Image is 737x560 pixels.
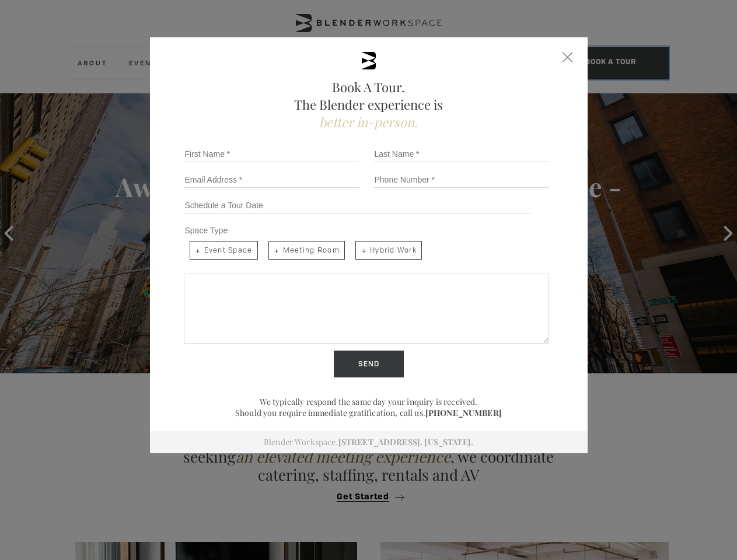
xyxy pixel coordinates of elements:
[425,407,502,418] a: [PHONE_NUMBER]
[150,431,588,453] div: Blender Workspace.
[184,146,359,162] input: First Name *
[184,171,359,188] input: Email Address *
[184,197,531,213] input: Schedule a Tour Date
[185,226,228,235] span: Space Type
[373,171,549,188] input: Phone Number *
[334,351,404,377] input: Send
[373,146,549,162] input: Last Name *
[268,241,345,260] span: Meeting Room
[476,91,737,560] iframe: Chat Widget
[319,113,418,131] span: better in-person.
[355,241,422,260] span: Hybrid Work
[563,52,573,62] div: Close form
[179,78,558,131] h2: Book A Tour. The Blender experience is
[338,436,473,447] a: [STREET_ADDRESS]. [US_STATE].
[179,396,558,407] p: We typically respond the same day your inquiry is received.
[190,241,258,260] span: Event Space
[179,407,558,418] p: Should you require immediate gratification, call us.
